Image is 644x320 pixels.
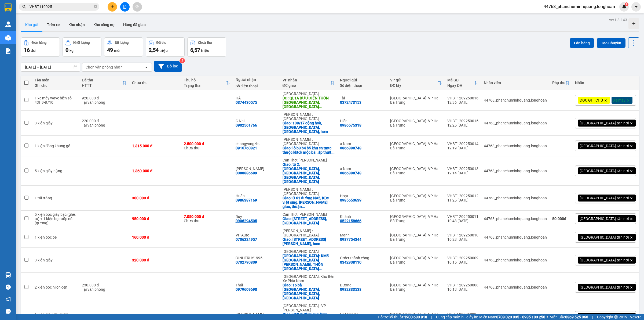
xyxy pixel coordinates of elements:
button: Khối lượng0kg [63,37,101,57]
div: 44768_phanchuminhquang.longhoan [484,217,547,221]
div: 0702790809 [236,260,257,264]
div: 0979609698 [236,287,257,292]
div: Nhân viên [484,81,547,85]
div: [GEOGRAPHIC_DATA]: Kho Bến Xe Phía Nam [283,274,335,283]
div: Ngày ĐH [447,83,474,88]
input: Select a date range. [21,63,80,71]
div: Tại văn phòng [82,123,127,127]
span: ... [331,150,335,154]
button: Kho công nợ [89,18,119,31]
div: HTTT [82,83,122,88]
div: Giao: 108/17 cộng hoà, phường 4, tân bình, hcm [283,121,335,134]
div: Hoạt [340,194,385,198]
div: Chọn văn phòng nhận [86,64,123,70]
div: [PERSON_NAME] : [GEOGRAPHIC_DATA] [283,187,335,196]
img: icon-new-feature [622,4,627,9]
span: [GEOGRAPHIC_DATA] tận nơi [580,196,629,200]
div: changyongzhu [236,142,277,146]
span: [GEOGRAPHIC_DATA] tận nơi [580,258,629,263]
button: Trên xe [43,18,64,31]
div: VHBT1209250008 [447,283,478,287]
div: [GEOGRAPHIC_DATA]: VP Hai Bà Trưng [390,233,442,242]
button: Chưa thu6,57 triệu [187,37,226,57]
span: plus [111,5,114,9]
div: 1.315.000 đ [132,144,178,148]
div: VHBT1209250010 [447,233,478,237]
div: 0902561766 [236,123,257,127]
span: aim [135,5,139,9]
span: [GEOGRAPHIC_DATA] tận nơi [580,235,629,240]
sup: 1 [625,2,628,6]
div: VHBT1209250013 [447,167,478,171]
div: Tài [340,96,385,100]
div: 0986575318 [340,123,361,127]
div: 12:25 [DATE] [447,123,478,127]
div: Trạng thái [184,83,226,88]
div: Giao: Ô 61 đường NA5, KDc việt sing, thuận giao, thuận an, bình dương [283,196,335,209]
div: 0372473153 [340,100,361,105]
div: [GEOGRAPHIC_DATA]: VP Hai Bà Trưng [390,256,442,264]
span: | [592,314,593,320]
div: ĐC giao [283,83,330,88]
button: plus [108,2,117,12]
img: solution-icon [5,48,11,54]
img: warehouse-icon [5,272,11,278]
span: file-add [123,5,127,9]
div: Số điện thoại [236,84,277,88]
th: Toggle SortBy [280,76,337,90]
div: Giao: số 2 cao thắng, khóm 4, phường 8, tp sóc trăng [283,217,335,225]
div: 44768_phanchuminhquang.longhoan [484,121,547,125]
div: 5 kiện bọc giấy bạc (ghế, tủ) + 1 kiện bọc xốp nổ (gương) [35,212,77,225]
strong: 0369 525 060 [565,315,588,319]
button: Tạo Chuyến [597,38,625,48]
span: Miền Bắc [550,314,588,320]
div: Người nhận [236,77,277,82]
div: 0916760821 [236,146,257,150]
button: caret-down [631,2,641,12]
div: 1 kiện bọc pe [35,235,77,239]
div: Chưa thu [184,142,230,150]
div: VP Auto [236,233,277,237]
div: 44768_phanchuminhquang.longhoan [484,196,547,200]
div: [PERSON_NAME] : [GEOGRAPHIC_DATA] [283,112,335,121]
span: 2,54 [149,47,159,53]
div: Cần Thơ: [PERSON_NAME] [283,212,335,217]
div: 44768_phanchuminhquang.longhoan [484,285,547,289]
div: Phụ thu [552,81,565,85]
div: Nhãn [575,81,636,85]
button: Số lượng49món [104,37,143,57]
th: Toggle SortBy [79,76,129,90]
img: warehouse-icon [5,21,11,27]
button: Lên hàng [570,38,594,48]
div: Giao: tổ 2, ấp an phước, bình an, châu thành, kiên giang [283,162,335,184]
div: Nguyễn Văn Hải [236,167,277,171]
button: Đơn hàng16đơn [21,37,60,57]
span: question-circle [6,285,11,290]
div: VP gửi [390,78,438,82]
button: file-add [120,2,130,12]
span: copyright [614,315,618,319]
div: Chưa thu [132,81,178,85]
div: Giao: KM5 ĐƯỜNG NGUYỄN TẤT THÀNH, THÔN PHÚ VANG, BÌNH KIẾN, TP TUY HÒA [283,254,335,271]
div: Hiền [340,119,385,123]
div: Giao: 16 bà huyện thanh quan, phường 10, tp đà lạt [283,283,335,300]
div: 0866888748 [340,146,361,150]
div: Thái [236,283,277,287]
div: Cần Thơ: [PERSON_NAME] [283,158,335,162]
strong: 0708 023 035 - 0935 103 250 [496,315,545,319]
div: [GEOGRAPHIC_DATA]: VP Hai Bà Trưng [390,119,442,127]
div: VHBT1209250016 [447,96,478,100]
span: [GEOGRAPHIC_DATA] tận nơi [580,121,629,125]
div: Mã GD [447,78,474,82]
div: 10:15 [DATE] [447,260,478,264]
div: Đã thu [156,41,166,45]
span: notification [6,297,11,302]
div: C Nhi [236,119,277,123]
button: Bộ lọc [154,61,182,72]
span: search [22,5,26,9]
div: [GEOGRAPHIC_DATA]: VP Hai Bà Trưng [390,142,442,150]
div: 920.000 đ [82,96,127,100]
div: Khánh [340,214,385,219]
span: [GEOGRAPHIC_DATA] tận nơi [580,314,629,319]
div: DĐ: QL1A BƯU ĐIỆN THÔN XUÂN ĐÔNG,XÃ VẠN HƯNG,HUYỆN VẠN NINH,KHÁNH HÒA [283,96,335,109]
